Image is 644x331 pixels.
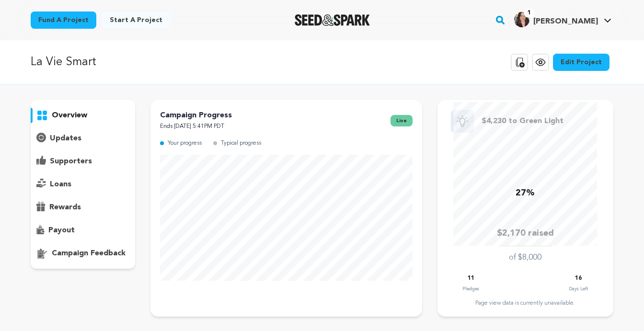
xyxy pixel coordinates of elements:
p: campaign feedback [52,248,126,259]
p: 11 [468,273,474,284]
p: Ends [DATE] 5:41PM PDT [160,121,232,132]
p: overview [52,110,87,121]
p: payout [48,225,75,236]
button: updates [31,131,135,146]
p: Your progress [168,138,202,149]
div: Soraya G.'s Profile [514,12,598,27]
p: Campaign Progress [160,110,232,121]
span: live [391,115,413,126]
p: of $8,000 [509,252,541,263]
button: loans [31,177,135,192]
p: Pledges [462,284,479,294]
a: Start a project [102,11,170,29]
button: overview [31,108,135,123]
a: Soraya G.'s Profile [512,10,613,27]
p: 27% [516,186,535,200]
p: supporters [50,156,92,167]
img: Seed&Spark Logo Dark Mode [295,14,370,26]
div: Page view data is currently unavailable. [447,299,604,307]
a: Edit Project [553,54,609,71]
a: Seed&Spark Homepage [295,14,370,26]
button: supporters [31,154,135,169]
p: updates [50,133,81,144]
p: 16 [575,273,582,284]
img: 85598c9cb9c8a8a0.png [514,12,529,27]
p: rewards [49,202,81,213]
span: 1 [524,8,535,18]
button: rewards [31,200,135,215]
p: Typical progress [221,138,261,149]
span: Soraya G.'s Profile [512,10,613,30]
button: campaign feedback [31,246,135,261]
button: payout [31,223,135,238]
p: Days Left [569,284,588,294]
p: La Vie Smart [31,54,96,71]
p: loans [50,179,71,190]
a: Fund a project [31,11,96,29]
span: [PERSON_NAME] [533,18,598,25]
